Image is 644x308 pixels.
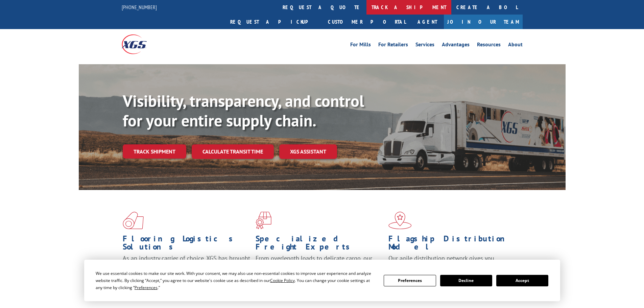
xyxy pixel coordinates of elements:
button: Decline [440,275,492,286]
button: Preferences [384,275,436,286]
h1: Flagship Distribution Model [388,235,516,254]
h1: Flooring Logistics Solutions [123,235,251,254]
a: Track shipment [123,144,186,159]
a: About [508,42,523,49]
b: Visibility, transparency, and control for your entire supply chain. [123,90,364,131]
span: Preferences [135,285,158,290]
a: Services [415,42,434,49]
img: xgs-icon-total-supply-chain-intelligence-red [123,212,144,229]
a: Advantages [442,42,470,49]
span: As an industry carrier of choice, XGS has brought innovation and dedication to flooring logistics... [123,254,250,278]
div: We use essential cookies to make our site work. With your consent, we may also use non-essential ... [96,270,376,291]
a: Customer Portal [323,15,411,29]
h1: Specialized Freight Experts [256,235,383,254]
a: Request a pickup [225,15,323,29]
a: XGS ASSISTANT [279,144,337,159]
p: From overlength loads to delicate cargo, our experienced staff knows the best way to move your fr... [256,254,383,284]
img: xgs-icon-flagship-distribution-model-red [388,212,412,229]
div: Cookie Consent Prompt [84,260,560,301]
span: Our agile distribution network gives you nationwide inventory management on demand. [388,254,513,270]
img: xgs-icon-focused-on-flooring-red [256,212,271,229]
a: Resources [477,42,501,49]
a: Calculate transit time [192,144,274,159]
a: For Mills [350,42,371,49]
span: Cookie Policy [270,278,295,283]
a: For Retailers [378,42,408,49]
button: Accept [496,275,548,286]
a: Agent [411,15,444,29]
a: Join Our Team [444,15,523,29]
a: [PHONE_NUMBER] [122,4,157,10]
